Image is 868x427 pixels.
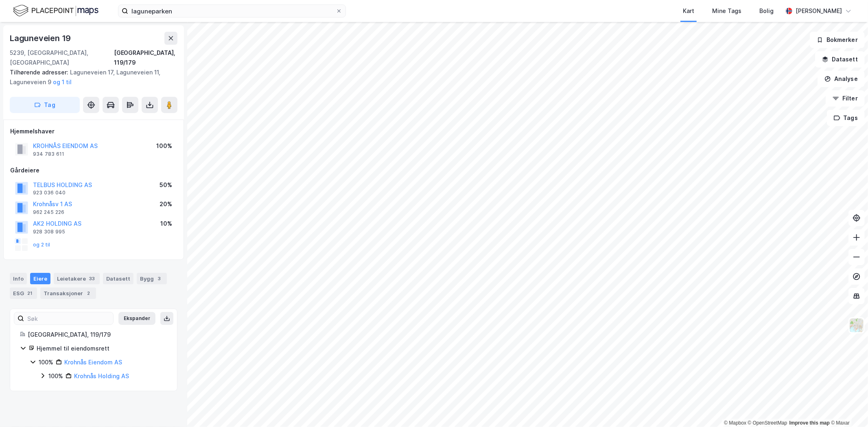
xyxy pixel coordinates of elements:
div: 20% [160,199,172,209]
iframe: Chat Widget [827,388,868,427]
div: Transaksjoner [40,288,96,299]
div: 962 245 226 [33,209,64,216]
div: 2 [85,289,93,297]
div: 100% [48,371,63,381]
div: 3 [155,274,164,283]
div: 100% [156,141,172,151]
button: Tag [10,97,80,113]
div: Hjemmel til eiendomsrett [37,344,167,353]
div: 5239, [GEOGRAPHIC_DATA], [GEOGRAPHIC_DATA] [10,48,114,68]
div: ESG [10,288,37,299]
div: Leietakere [54,273,100,284]
div: Datasett [103,273,133,284]
div: Bygg [137,273,167,284]
div: 21 [26,289,34,297]
a: Krohnås Holding AS [74,373,129,379]
div: Eiere [30,273,50,284]
a: Mapbox [724,420,746,426]
div: [GEOGRAPHIC_DATA], 119/179 [28,330,167,340]
button: Datasett [815,51,865,68]
div: Laguneveien 17, Laguneveien 11, Laguneveien 9 [10,68,171,87]
div: 50% [160,180,172,190]
div: Bolig [759,6,774,16]
div: 10% [160,219,172,229]
div: 934 783 611 [33,151,64,157]
input: Søk [24,312,113,325]
button: Analyse [818,71,865,87]
img: Z [849,318,864,333]
div: 33 [87,274,96,283]
div: Gårdeiere [10,166,177,175]
div: Mine Tags [712,6,741,16]
a: Improve this map [789,420,830,426]
button: Ekspander [118,312,155,325]
a: OpenStreetMap [748,420,787,426]
button: Tags [827,110,865,126]
button: Bokmerker [810,32,865,48]
div: [GEOGRAPHIC_DATA], 119/179 [114,48,177,68]
input: Søk på adresse, matrikkel, gårdeiere, leietakere eller personer [128,5,336,17]
span: Tilhørende adresser: [10,69,70,76]
div: 928 308 995 [33,229,65,235]
div: Laguneveien 19 [10,32,72,45]
div: Kontrollprogram for chat [827,388,868,427]
div: Info [10,273,27,284]
div: Hjemmelshaver [10,126,177,136]
a: Krohnås Eiendom AS [64,359,122,366]
img: logo.f888ab2527a4732fd821a326f86c7f29.svg [13,4,98,18]
div: 923 036 040 [33,190,66,196]
div: 100% [39,357,53,367]
button: Filter [826,90,865,107]
div: Kart [683,6,694,16]
div: [PERSON_NAME] [796,6,842,16]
